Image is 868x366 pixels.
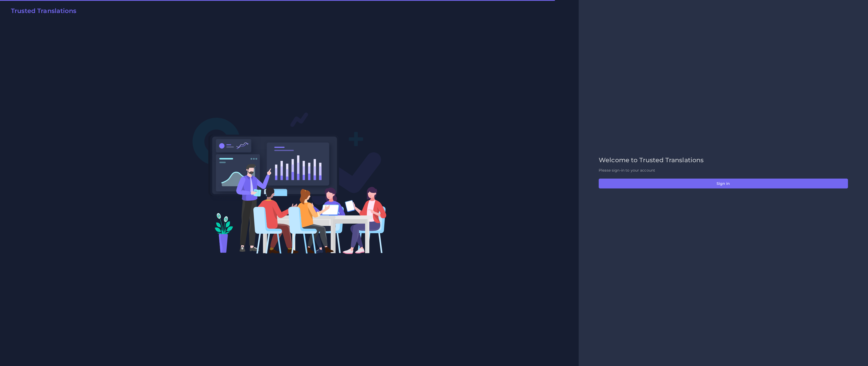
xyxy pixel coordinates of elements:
h2: Welcome to Trusted Translations [599,156,848,164]
p: Please sign-in to your account [599,168,848,173]
button: Sign in [599,179,848,188]
a: Trusted Translations [7,7,76,17]
h2: Trusted Translations [11,7,76,15]
img: Login V2 [192,112,387,254]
